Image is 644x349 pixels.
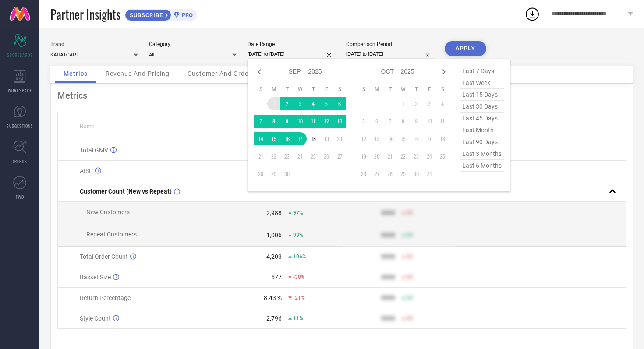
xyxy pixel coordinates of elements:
[381,232,395,239] div: 9999
[320,132,333,145] td: Fri Sep 19 2025
[423,86,436,93] th: Friday
[333,97,346,110] td: Sat Sep 06 2025
[280,132,294,145] td: Tue Sep 16 2025
[80,188,172,195] span: Customer Count (New vs Repeat)
[50,41,138,47] div: Brand
[64,70,88,77] span: Metrics
[439,67,449,77] div: Next month
[460,89,504,101] span: last 15 days
[12,158,27,165] span: TRENDS
[294,150,307,163] td: Wed Sep 24 2025
[280,115,294,128] td: Tue Sep 09 2025
[370,86,383,93] th: Monday
[445,41,486,56] button: APPLY
[180,12,193,18] span: PRO
[436,86,449,93] th: Saturday
[7,52,33,58] span: SCORECARDS
[320,150,333,163] td: Fri Sep 26 2025
[280,167,294,180] td: Tue Sep 30 2025
[370,167,383,180] td: Mon Oct 27 2025
[370,132,383,145] td: Mon Oct 13 2025
[333,150,346,163] td: Sat Sep 27 2025
[410,167,423,180] td: Thu Oct 30 2025
[307,132,320,145] td: Thu Sep 18 2025
[381,315,395,322] div: 9999
[333,115,346,128] td: Sat Sep 13 2025
[80,294,131,301] span: Return Percentage
[460,160,504,172] span: last 6 months
[80,167,93,174] span: AISP
[381,209,395,216] div: 9999
[293,210,303,216] span: 97%
[80,147,108,154] span: Total GMV
[383,150,396,163] td: Tue Oct 21 2025
[266,253,282,260] div: 4,203
[370,150,383,163] td: Mon Oct 20 2025
[436,97,449,110] td: Sat Oct 04 2025
[80,253,128,260] span: Total Order Count
[267,167,280,180] td: Mon Sep 29 2025
[294,97,307,110] td: Wed Sep 03 2025
[293,254,306,260] span: 106%
[149,41,237,47] div: Category
[436,115,449,128] td: Sat Oct 11 2025
[80,123,94,130] span: Name
[80,315,111,322] span: Style Count
[267,97,280,110] td: Mon Sep 01 2025
[396,97,410,110] td: Wed Oct 01 2025
[396,86,410,93] th: Wednesday
[333,86,346,93] th: Saturday
[407,210,413,216] span: 50
[320,115,333,128] td: Fri Sep 12 2025
[357,86,370,93] th: Sunday
[423,115,436,128] td: Fri Oct 10 2025
[357,132,370,145] td: Sun Oct 12 2025
[370,115,383,128] td: Mon Oct 06 2025
[293,295,305,301] span: -21%
[271,274,282,281] div: 577
[307,97,320,110] td: Thu Sep 04 2025
[254,132,267,145] td: Sun Sep 14 2025
[423,150,436,163] td: Fri Oct 24 2025
[293,315,303,321] span: 11%
[423,132,436,145] td: Fri Oct 17 2025
[293,274,305,280] span: -38%
[16,194,24,200] span: FWD
[357,150,370,163] td: Sun Oct 19 2025
[436,150,449,163] td: Sat Oct 25 2025
[383,167,396,180] td: Tue Oct 28 2025
[407,315,413,321] span: 50
[307,150,320,163] td: Thu Sep 25 2025
[460,148,504,160] span: last 3 months
[383,86,396,93] th: Tuesday
[57,90,626,101] div: Metrics
[294,86,307,93] th: Wednesday
[407,232,413,238] span: 50
[381,294,395,301] div: 9999
[267,150,280,163] td: Mon Sep 22 2025
[460,113,504,124] span: last 45 days
[383,132,396,145] td: Tue Oct 14 2025
[436,132,449,145] td: Sat Oct 18 2025
[254,67,265,77] div: Previous month
[254,115,267,128] td: Sun Sep 07 2025
[248,49,335,59] input: Select date range
[320,97,333,110] td: Fri Sep 05 2025
[346,49,434,59] input: Select comparison period
[396,167,410,180] td: Wed Oct 29 2025
[410,115,423,128] td: Thu Oct 09 2025
[410,132,423,145] td: Thu Oct 16 2025
[294,132,307,145] td: Wed Sep 17 2025
[460,124,504,136] span: last month
[460,77,504,89] span: last week
[410,86,423,93] th: Thursday
[460,65,504,77] span: last 7 days
[357,167,370,180] td: Sun Oct 26 2025
[280,86,294,93] th: Tuesday
[264,294,282,301] div: 8.43 %
[267,115,280,128] td: Mon Sep 08 2025
[407,274,413,280] span: 50
[294,115,307,128] td: Wed Sep 10 2025
[86,208,130,215] span: New Customers
[125,12,165,18] span: SUBSCRIBE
